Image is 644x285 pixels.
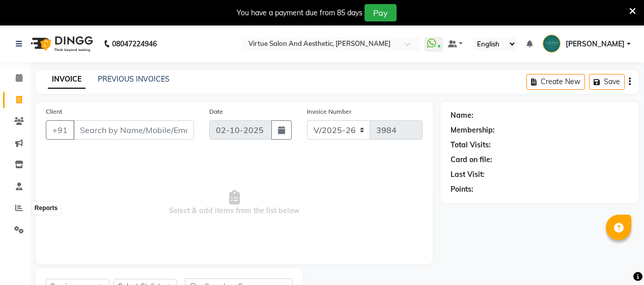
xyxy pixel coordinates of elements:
div: Points: [451,184,473,195]
div: Total Visits: [451,140,491,150]
a: PREVIOUS INVOICES [98,74,170,84]
div: Reports [32,202,60,215]
button: Pay [365,4,397,21]
img: Bharath [543,35,561,53]
button: +91 [46,120,74,140]
button: Create New [526,74,585,90]
b: 08047224946 [112,30,157,58]
span: Select & add items from the list below [46,152,423,254]
div: Card on file: [451,154,492,165]
img: logo [26,30,96,58]
a: INVOICE [48,70,86,89]
span: [PERSON_NAME] [566,39,625,49]
div: Last Visit: [451,169,485,180]
iframe: chat widget [601,244,634,275]
label: Date [209,107,223,116]
div: Name: [451,110,473,121]
div: Membership: [451,125,495,136]
button: Save [589,74,625,90]
label: Client [46,107,62,116]
label: Invoice Number [307,107,351,116]
div: You have a payment due from 85 days [237,8,362,18]
input: Search by Name/Mobile/Email/Code [73,120,194,140]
